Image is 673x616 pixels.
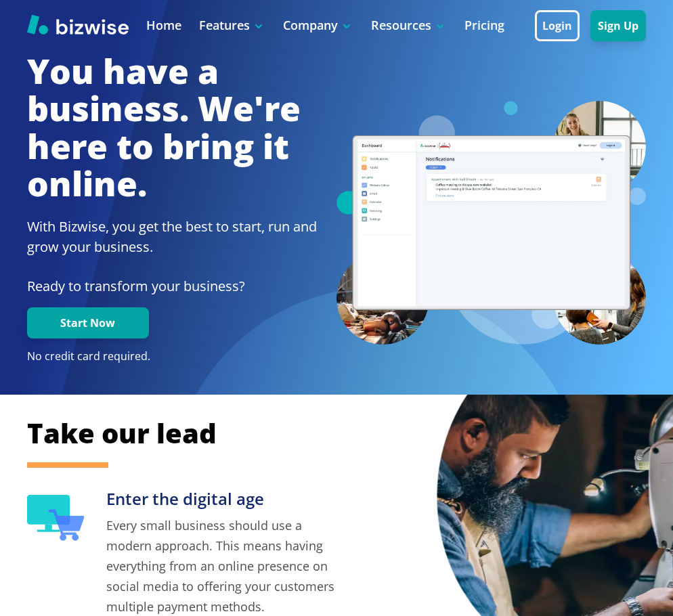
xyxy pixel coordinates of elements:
[464,17,504,34] a: Pricing
[27,307,149,338] button: Start Now
[27,14,129,35] img: Bizwise Logo
[106,488,336,510] h3: Enter the digital age
[590,20,646,32] a: Sign Up
[27,53,336,203] h1: You have a business. We're here to bring it online.
[27,317,149,330] a: Start Now
[27,415,647,452] h2: Take our lead
[27,217,336,257] h2: With Bizwise, you get the best to start, run and grow your business.
[535,20,590,32] a: Login
[27,276,336,296] p: Ready to transform your business?
[27,349,336,364] p: No credit card required.
[283,17,353,34] p: Company
[146,17,181,34] a: Home
[590,10,646,41] button: Sign Up
[535,10,580,41] button: Login
[199,17,265,34] p: Features
[371,17,447,34] p: Resources
[27,495,85,541] img: Enter the digital age Icon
